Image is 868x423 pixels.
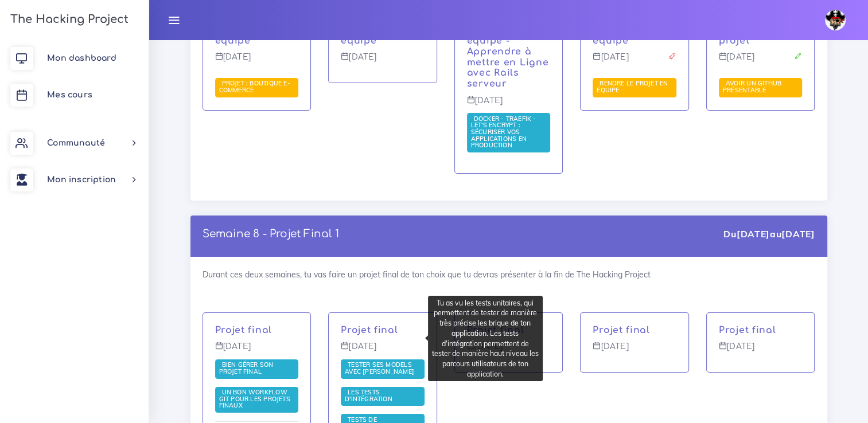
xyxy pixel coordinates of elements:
span: Docker - Traefik - Let's Encrypt : sécuriser vos applications en production [471,115,536,149]
a: Bien gérer son projet final [219,361,274,376]
a: Projet final [341,325,398,335]
span: Communauté [47,139,105,147]
span: Tester ses models avec [PERSON_NAME] [345,361,417,375]
span: Avoir un GitHub présentable [723,79,781,94]
a: Projet final [593,325,649,335]
p: [DATE] [593,52,676,70]
span: Un bon workflow Git pour les projets finaux [219,388,290,409]
a: Projet final [215,325,272,335]
a: Tester ses models avec [PERSON_NAME] [345,361,417,376]
a: Docker - Traefik - Let's Encrypt : sécuriser vos applications en production [471,115,536,150]
a: Projet en équipe - Apprendre à mettre en Ligne avec Rails serveur [467,25,549,89]
a: Un bon workflow Git pour les projets finaux [219,389,290,410]
p: [DATE] [215,342,299,360]
a: Projet en équipe [215,25,261,46]
a: Semaine 8 - Projet Final 1 [203,228,339,240]
img: avatar [825,10,846,30]
p: [DATE] [719,52,803,70]
div: Du au [723,228,815,241]
a: Avoir un GitHub présentable [723,80,781,95]
span: Mon inscription [47,175,116,184]
p: [DATE] [467,96,551,114]
p: [DATE] [593,342,676,360]
p: [DATE] [341,52,425,70]
p: [DATE] [215,52,299,70]
p: [DATE] [341,342,425,360]
a: Projet en équipe [341,25,387,46]
span: Bien gérer son projet final [219,361,274,375]
strong: [DATE] [781,228,815,240]
h3: The Hacking Project [7,13,129,26]
div: Tu as vu les tests unitaires, qui permettent de tester de manière très précise les brique de ton ... [428,296,543,381]
a: Les tests d'intégration [345,389,395,404]
p: [DATE] [719,342,803,360]
a: Projet : boutique e-commerce [219,80,290,95]
span: Mon dashboard [47,54,116,62]
a: Rendre le projet en équipe [597,80,668,95]
a: Projet en équipe [593,25,639,46]
strong: [DATE] [737,228,770,240]
a: Projet final [719,325,776,335]
span: Mes cours [47,91,92,99]
span: Projet : boutique e-commerce [219,79,290,94]
span: Rendre le projet en équipe [597,79,668,94]
a: Corrections projet [719,25,780,46]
